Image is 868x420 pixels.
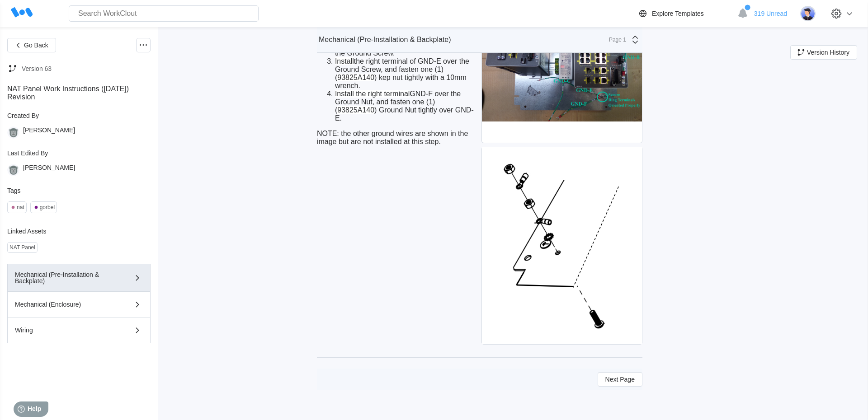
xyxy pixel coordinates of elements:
div: Linked Assets [7,228,151,235]
div: [PERSON_NAME] [23,126,75,139]
div: Wiring [15,327,117,333]
button: Version History [790,45,857,60]
button: Next Page [598,372,642,387]
li: the right terminal of GND-E over the Ground Screw, and fasten one (1) ( ) kep nut tightly with a ... [335,57,478,90]
button: Wiring [7,317,151,343]
span: Next Page [605,376,635,383]
div: NAT Panel [9,244,35,251]
div: gorbel [40,204,55,210]
img: Backplategroundstack.jpg [482,147,642,344]
p: NOTE: the other ground wires are shown in the image but are not installed at this step. [317,130,478,146]
div: Mechanical (Enclosure) [15,301,117,308]
button: Mechanical (Enclosure) [7,292,151,317]
input: Search WorkClout [69,5,259,22]
img: user-5.png [800,6,816,21]
div: Version 63 [22,65,52,72]
div: Mechanical (Pre-Installation & Backplate) [15,271,117,284]
button: Mechanical (Pre-Installation & Backplate) [7,264,151,292]
div: Explore Templates [652,10,704,17]
span: 93825A140 [337,74,374,81]
div: NAT Panel Work Instructions ([DATE]) Revision [7,85,151,101]
a: Explore Templates [637,8,733,19]
div: Mechanical (Pre-Installation & Backplate) [319,36,451,44]
div: [PERSON_NAME] [23,164,75,176]
span: Install the right terminal [335,90,410,98]
div: Created By [7,112,151,119]
span: Version History [807,49,849,56]
img: gorilla.png [7,164,19,176]
li: GND-F over the Ground Nut, and fasten one (1) ( ) Ground Nut tightly over GND-E. [335,90,478,122]
button: Go Back [7,38,56,52]
div: Last Edited By [7,149,151,157]
img: gorilla.png [7,126,19,139]
div: Tags [7,187,151,194]
div: nat [17,204,24,210]
span: Go Back [24,42,48,48]
span: 319 Unread [754,10,787,17]
div: Page 1 [604,37,626,43]
span: Install [335,57,354,65]
span: 93825A140 [337,106,374,114]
